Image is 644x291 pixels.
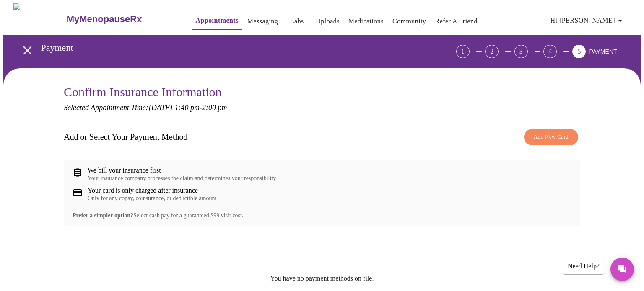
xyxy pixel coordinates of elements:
h3: MyMenopauseRx [67,14,142,25]
div: 2 [485,45,499,58]
button: Community [389,13,430,30]
button: Messages [610,258,634,281]
button: Labs [283,13,310,30]
p: You have no payment methods on file. [270,275,374,282]
div: 3 [514,45,528,58]
em: Selected Appointment Time: [DATE] 1:40 pm - 2:00 pm [64,103,227,112]
button: Uploads [312,13,343,30]
button: Hi [PERSON_NAME] [547,12,628,29]
button: open drawer [15,38,40,63]
a: Medications [348,15,384,27]
span: Add New Card [534,132,569,142]
a: Community [392,15,426,27]
div: We bill your insurance first [88,167,276,174]
a: Messaging [247,15,278,27]
span: PAYMENT [589,48,617,55]
div: Your insurance company processes the claim and determines your responsibility [88,175,276,182]
a: Appointments [195,15,238,26]
div: Select cash pay for a guaranteed $99 visit cost. [73,207,571,219]
button: Refer a Friend [432,13,481,30]
button: Medications [345,13,387,30]
div: Need Help? [563,258,604,274]
button: Add New Card [524,129,578,145]
img: MyMenopauseRx Logo [13,3,65,35]
strong: Prefer a simpler option? [73,212,133,219]
h3: Add or Select Your Payment Method [64,132,188,142]
button: Messaging [244,13,281,30]
h3: Confirm Insurance Information [64,85,580,99]
div: 1 [456,45,470,58]
a: MyMenopauseRx [65,5,175,34]
a: Uploads [316,15,340,27]
span: Hi [PERSON_NAME] [551,15,625,26]
a: Refer a Friend [435,15,478,27]
h3: Payment [41,42,410,53]
div: Your card is only charged after insurance [88,187,216,194]
div: Only for any copay, coinsurance, or deductible amount [88,195,216,202]
div: 5 [572,45,586,58]
a: Labs [290,15,304,27]
button: Appointments [192,12,241,30]
div: 4 [543,45,557,58]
